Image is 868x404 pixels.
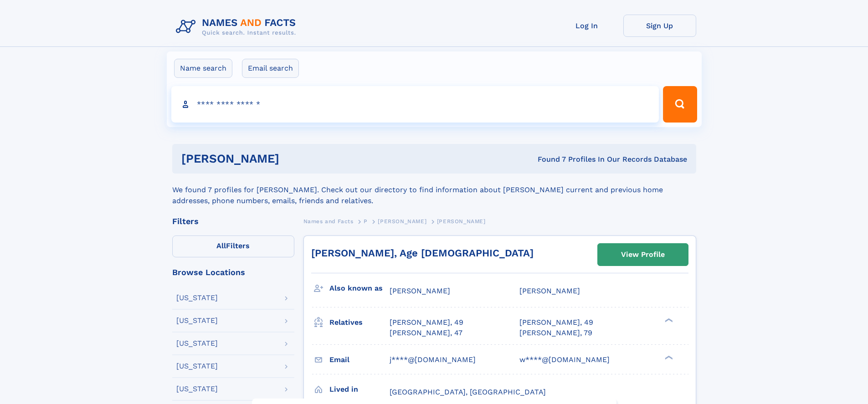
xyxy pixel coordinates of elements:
[623,15,696,37] a: Sign Up
[598,244,688,266] a: View Profile
[621,244,665,265] div: View Profile
[172,217,294,225] div: Filters
[390,388,546,396] span: [GEOGRAPHIC_DATA], [GEOGRAPHIC_DATA]
[329,315,390,330] h3: Relatives
[663,86,697,123] button: Search Button
[519,317,593,327] a: [PERSON_NAME], 49
[519,286,580,295] span: [PERSON_NAME]
[329,352,390,368] h3: Email
[519,328,592,338] a: [PERSON_NAME], 79
[663,354,673,360] div: ❯
[171,86,659,123] input: search input
[172,268,294,276] div: Browse Locations
[437,218,486,225] span: [PERSON_NAME]
[181,153,409,164] h1: [PERSON_NAME]
[378,215,426,227] a: [PERSON_NAME]
[176,317,218,324] div: [US_STATE]
[172,15,303,39] img: Logo Names and Facts
[176,363,218,370] div: [US_STATE]
[329,281,390,296] h3: Also known as
[550,15,623,37] a: Log In
[390,317,463,327] a: [PERSON_NAME], 49
[176,294,218,302] div: [US_STATE]
[378,218,426,225] span: [PERSON_NAME]
[172,174,696,206] div: We found 7 profiles for [PERSON_NAME]. Check out our directory to find information about [PERSON_...
[311,247,534,259] a: [PERSON_NAME], Age [DEMOGRAPHIC_DATA]
[176,340,218,347] div: [US_STATE]
[242,59,299,78] label: Email search
[174,59,232,78] label: Name search
[408,154,687,164] div: Found 7 Profiles In Our Records Database
[663,317,673,323] div: ❯
[364,218,368,225] span: P
[364,215,368,227] a: P
[172,235,294,257] label: Filters
[303,215,354,227] a: Names and Facts
[390,286,450,295] span: [PERSON_NAME]
[390,328,462,338] a: [PERSON_NAME], 47
[176,385,218,393] div: [US_STATE]
[329,382,390,397] h3: Lived in
[216,241,226,250] span: All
